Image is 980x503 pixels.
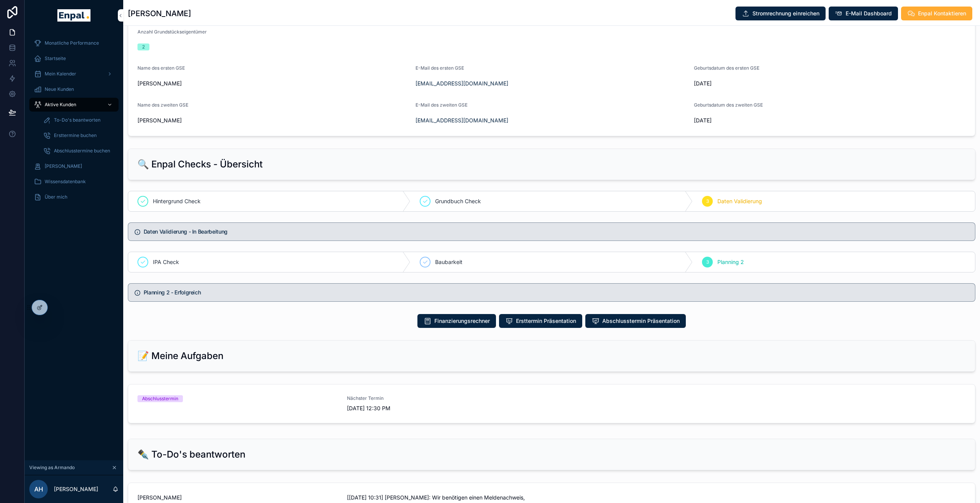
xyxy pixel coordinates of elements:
span: Geburtsdatum des ersten GSE [694,65,759,71]
span: Name des ersten GSE [137,65,185,71]
span: To-Do's beantworten [54,117,101,123]
span: [DATE] [694,80,966,87]
span: Ersttermin Präsentation [516,317,576,325]
a: Ersttermine buchen [39,129,119,142]
span: [DATE] [694,117,966,124]
span: Geburtsdatum des zweiten GSE [694,102,763,108]
a: Startseite [29,52,119,65]
span: Abschlusstermine buchen [54,148,110,154]
span: Monatliche Performance [45,40,99,46]
span: E-Mail des zweiten GSE [415,102,467,108]
h2: 🔍 Enpal Checks - Übersicht [137,158,263,170]
span: 3 [706,259,709,265]
a: Monatliche Performance [29,36,119,50]
span: Name des zweiten GSE [137,102,188,108]
div: scrollable content [25,31,123,214]
span: Abschlusstermin Präsentation [602,317,680,325]
a: Wissensdatenbank [29,175,119,189]
span: 3 [706,198,709,204]
span: Wissensdatenbank [45,179,86,185]
span: Daten Validierung [717,197,762,205]
h2: ✒️ To-Do's beantworten [137,448,245,461]
span: Mein Kalender [45,71,76,77]
span: Finanzierungsrechner [434,317,490,325]
h5: Daten Validierung - In Bearbeitung [144,229,969,234]
button: Stromrechnung einreichen [735,7,826,20]
a: Abschlusstermine buchen [39,144,119,158]
span: [PERSON_NAME] [45,163,82,169]
button: E-Mail Dashboard [829,7,898,20]
span: Baubarkeit [435,258,462,266]
span: AH [34,485,43,494]
button: Ersttermin Präsentation [499,314,582,328]
span: IPA Check [153,258,179,266]
div: 2 [142,43,145,50]
span: Grundbuch Check [435,197,481,205]
button: Enpal Kontaktieren [901,7,972,20]
button: Finanzierungsrechner [417,314,496,328]
span: Planning 2 [717,258,744,266]
span: Viewing as Armando [29,465,75,471]
h2: 📝 Meine Aufgaben [137,350,223,362]
h5: Planning 2 - Erfolgreich [144,290,969,295]
span: Nächster Termin [347,395,547,401]
img: App logo [57,9,90,22]
a: To-Do's beantworten [39,113,119,127]
span: Hintergrund Check [153,197,201,205]
button: Abschlusstermin Präsentation [585,314,686,328]
span: E-Mail des ersten GSE [415,65,464,71]
p: [PERSON_NAME] [54,485,98,493]
span: [PERSON_NAME] [137,494,338,501]
span: Anzahl Grundstückseigentümer [137,29,207,35]
a: [EMAIL_ADDRESS][DOMAIN_NAME] [415,80,508,87]
a: Über mich [29,190,119,204]
span: Über mich [45,194,67,200]
span: [DATE] 12:30 PM [347,404,547,412]
a: Neue Kunden [29,82,119,96]
span: Neue Kunden [45,86,74,92]
span: [PERSON_NAME] [137,80,409,87]
a: [EMAIL_ADDRESS][DOMAIN_NAME] [415,117,508,124]
span: E-Mail Dashboard [846,10,892,17]
span: Enpal Kontaktieren [918,10,966,17]
a: [PERSON_NAME] [29,159,119,173]
span: [PERSON_NAME] [137,117,409,124]
a: Aktive Kunden [29,98,119,112]
span: Aktive Kunden [45,102,76,108]
a: Mein Kalender [29,67,119,81]
span: Startseite [45,55,66,62]
h1: [PERSON_NAME] [128,8,191,19]
div: Abschlusstermin [142,395,178,402]
span: Stromrechnung einreichen [752,10,819,17]
span: Ersttermine buchen [54,132,97,139]
a: AbschlussterminNächster Termin[DATE] 12:30 PM [128,384,975,423]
